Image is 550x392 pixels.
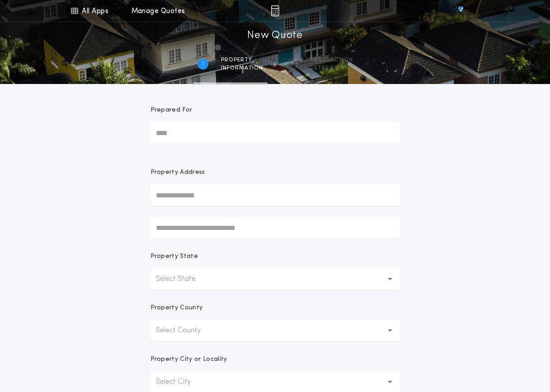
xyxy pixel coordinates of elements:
[150,320,400,341] button: Select County
[442,6,479,15] img: vs-icon
[310,56,353,64] span: Transaction
[150,303,203,313] p: Property County
[271,5,279,16] img: img
[290,61,293,68] h2: 2
[150,106,193,115] p: Prepared For
[150,122,400,144] input: Prepared For
[150,355,227,364] p: Property City or Locality
[221,65,263,72] span: information
[150,252,198,261] p: Property State
[156,325,215,336] p: Select County
[156,274,210,285] p: Select State
[156,377,205,387] p: Select City
[202,61,204,68] h2: 1
[221,56,263,64] span: Property
[247,28,302,43] h1: New Quote
[150,268,400,290] button: Select State
[310,65,353,72] span: details
[150,168,400,177] p: Property Address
